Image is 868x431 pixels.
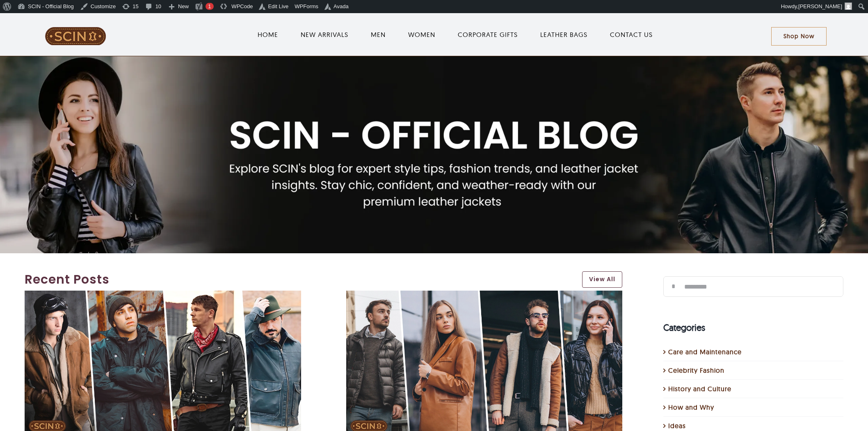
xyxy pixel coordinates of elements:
a: CORPORATE GIFTS [458,30,518,39]
input: Search [663,276,684,297]
a: HOME [258,30,278,39]
a: NEW ARRIVALS [301,30,348,39]
img: LeatherSCIN [45,27,106,46]
span: Shop Now [783,33,814,40]
a: CONTACT US [610,30,653,39]
span: [PERSON_NAME] [798,3,842,9]
a: LEATHER BAGS [540,30,587,39]
a: How and Why [668,402,839,412]
a: Shop Now [771,27,827,46]
a: Care and Maintenance [668,347,839,357]
a: History of the Bomber Jacket [25,291,301,300]
a: View All [582,271,622,288]
h4: Categories [663,321,843,335]
input: Search... [663,276,843,297]
a: MEN [371,30,386,39]
a: Recent Posts [25,270,574,289]
nav: Main Menu [139,21,771,48]
a: LeatherSCIN [45,26,106,34]
a: History and Culture [668,384,839,394]
span: 1 [208,3,211,9]
a: 23 Different Types Of Leather Jackets [346,291,623,300]
a: WOMEN [408,30,435,39]
a: Ideas [668,421,839,431]
a: Celebrity Fashion [668,365,839,375]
